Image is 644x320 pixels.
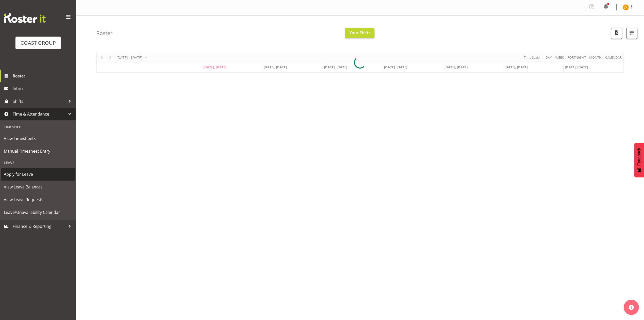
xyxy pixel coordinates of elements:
button: Download a PDF of the roster according to the set date range. [611,28,622,39]
span: Manual Timesheet Entry [4,147,72,155]
span: Your Shifts [349,30,370,36]
span: Finance & Reporting [13,222,66,230]
button: Feedback - Show survey [634,143,644,177]
img: jorgelina-villar11067.jpg [623,4,629,10]
a: Leave/Unavailability Calendar [1,206,75,219]
a: View Leave Balances [1,181,75,193]
div: Timesheet [1,122,75,132]
span: View Leave Balances [4,183,72,191]
a: Apply for Leave [1,168,75,181]
span: Leave/Unavailability Calendar [4,209,72,216]
button: Your Shifts [345,28,374,38]
span: View Leave Requests [4,196,72,203]
div: Leave [1,157,75,168]
span: Time & Attendance [13,110,66,118]
span: Apply for Leave [4,170,72,178]
span: Inbox [13,85,74,92]
span: Feedback [637,148,641,166]
a: View Timesheets [1,132,75,145]
span: Roster [13,72,74,80]
div: COAST GROUP [21,39,56,47]
img: Rosterit website logo [4,13,46,23]
a: Manual Timesheet Entry [1,145,75,157]
img: help-xxl-2.png [629,305,634,310]
span: View Timesheets [4,135,72,142]
span: Shifts [13,98,66,105]
a: View Leave Requests [1,193,75,206]
h4: Roster [96,30,113,36]
button: Filter Shifts [626,28,637,39]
